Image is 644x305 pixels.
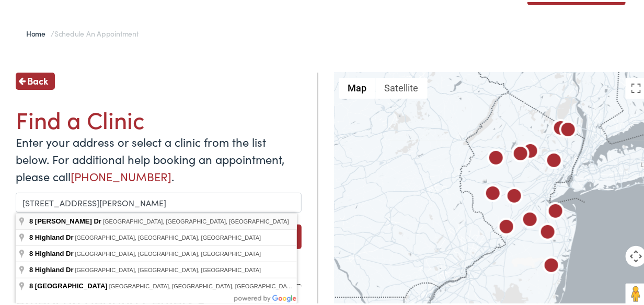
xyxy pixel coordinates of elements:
button: Show satellite imagery [376,76,428,97]
span: 8 [29,215,33,223]
span: [PERSON_NAME] Dr [35,215,101,223]
span: 8 [29,264,33,272]
span: Back [27,72,48,86]
span: Highland Dr [35,248,74,255]
span: / [26,26,139,37]
span: [GEOGRAPHIC_DATA], [GEOGRAPHIC_DATA], [GEOGRAPHIC_DATA] [103,216,289,222]
span: 8 [29,248,33,255]
span: [GEOGRAPHIC_DATA], [GEOGRAPHIC_DATA], [GEOGRAPHIC_DATA] [75,265,261,271]
span: 8 [29,280,33,288]
span: [GEOGRAPHIC_DATA], [GEOGRAPHIC_DATA], [GEOGRAPHIC_DATA] [109,281,295,287]
span: 8 [29,231,33,239]
span: [GEOGRAPHIC_DATA] [35,280,108,288]
button: Show street map [339,76,376,97]
a: Home [26,26,51,37]
h1: Find a Clinic [16,103,302,131]
span: Schedule an Appointment [54,26,139,37]
a: [PHONE_NUMBER] [71,166,171,182]
a: Back [16,71,55,88]
p: Enter your address or select a clinic from the list below. For additional help booking an appoint... [16,131,302,183]
span: [GEOGRAPHIC_DATA], [GEOGRAPHIC_DATA], [GEOGRAPHIC_DATA] [75,232,261,239]
input: Enter a location [16,191,302,210]
span: Highland Dr [35,231,74,239]
span: Highland Dr [35,264,74,272]
span: [GEOGRAPHIC_DATA], [GEOGRAPHIC_DATA], [GEOGRAPHIC_DATA] [75,249,261,255]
